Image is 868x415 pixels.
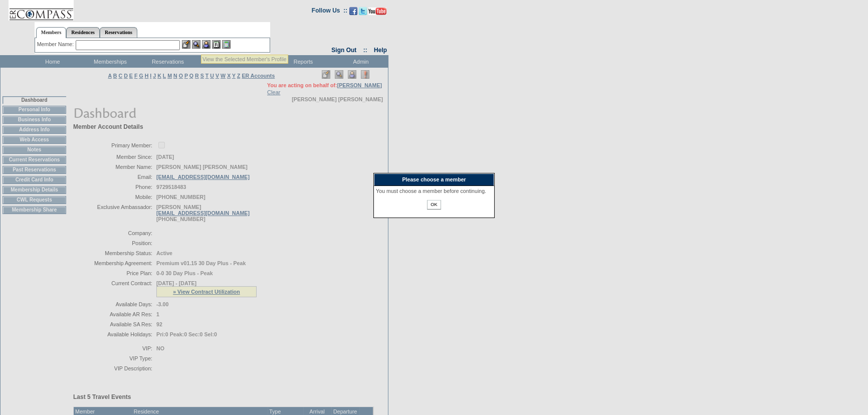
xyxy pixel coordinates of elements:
a: Residences [66,27,100,38]
img: Impersonate [202,40,210,49]
div: Please choose a member [374,173,494,186]
a: Follow us on Twitter [359,10,367,16]
a: Sign Out [331,47,356,54]
img: View [192,40,200,49]
a: Members [36,27,67,38]
span: :: [363,47,367,54]
a: Subscribe to our YouTube Channel [368,10,386,16]
img: Subscribe to our YouTube Channel [368,8,386,15]
img: b_edit.gif [182,40,190,49]
div: You must choose a member before continuing. [376,188,492,194]
a: Become our fan on Facebook [349,10,357,16]
a: Reservations [100,27,137,38]
input: OK [427,200,441,210]
a: Help [374,47,387,54]
div: Member Name: [37,40,76,49]
img: Reservations [212,40,221,49]
td: Follow Us :: [312,6,347,18]
img: b_calculator.gif [222,40,231,49]
img: Follow us on Twitter [359,7,367,15]
img: Become our fan on Facebook [349,7,357,15]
